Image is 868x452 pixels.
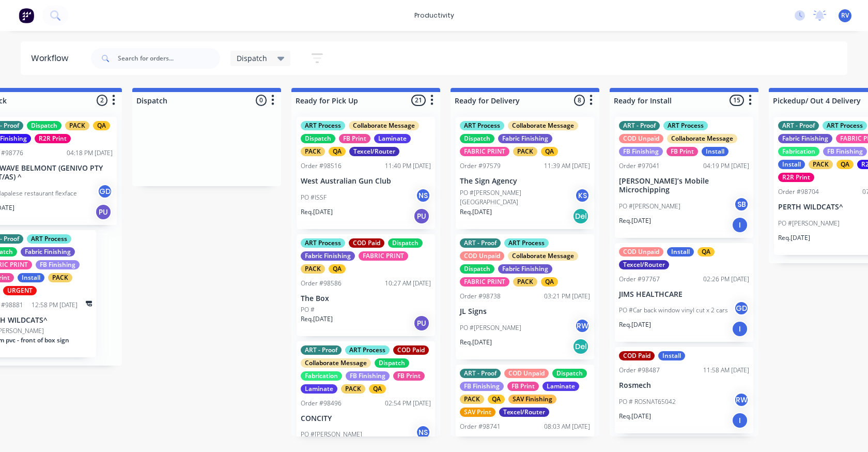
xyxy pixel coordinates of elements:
div: Install [667,247,694,257]
div: R2R Print [35,134,71,143]
div: Texcel/Router [499,408,549,417]
div: 04:18 PM [DATE] [67,148,113,158]
p: PO # ROSNAT65042 [619,397,676,406]
div: NS [415,188,431,203]
div: FB Finishing [36,260,80,269]
div: Order #98516 [301,161,342,171]
div: QA [541,147,558,156]
div: KS [575,188,590,203]
div: PACK [513,147,537,156]
div: Dispatch [301,134,335,143]
div: Order #98738 [460,292,501,301]
div: R2R Print [778,173,814,182]
div: Dispatch [552,369,587,378]
div: Del [572,208,589,224]
div: FB Finishing [346,371,390,381]
div: Fabric Finishing [498,134,552,143]
div: ART - Proof [460,369,501,378]
input: Search for orders... [118,48,220,69]
p: Rosmech [619,381,749,390]
div: Dispatch [460,264,494,274]
div: Install [702,147,729,156]
div: Collaborate Message [301,358,371,368]
div: Install [778,160,805,169]
div: COD PaidInstallOrder #9848711:58 AM [DATE]RosmechPO # ROSNAT65042RWReq.[DATE]I [615,347,753,433]
div: Install [658,351,685,360]
div: PU [413,208,430,224]
div: 08:03 AM [DATE] [544,422,590,431]
div: 02:54 PM [DATE] [385,399,431,408]
div: Fabric Finishing [498,264,552,274]
div: Order #97579 [460,161,501,171]
p: Req. [DATE] [619,216,651,225]
p: PO #[PERSON_NAME] [301,430,362,439]
p: PO #[PERSON_NAME] [619,202,680,211]
div: ART Process [823,121,867,130]
p: [PERSON_NAME]’s Mobile Microchipping [619,177,749,194]
div: Order #98586 [301,279,342,288]
div: PACK [301,147,325,156]
span: RV [841,11,849,20]
p: Req. [DATE] [460,207,492,217]
div: RW [575,318,590,334]
div: PU [413,315,430,332]
div: 04:19 PM [DATE] [703,161,749,171]
div: FABRIC PRINT [460,147,509,156]
div: 11:40 PM [DATE] [385,161,431,171]
div: PACK [301,264,325,274]
div: Install [18,273,44,282]
div: COD Paid [349,238,384,248]
div: Order #98487 [619,366,660,375]
div: COD Paid [619,351,655,360]
div: 12:58 PM [DATE] [32,300,78,310]
div: Fabric Finishing [21,247,75,257]
div: Collaborate Message [508,121,578,130]
div: ART Process [301,121,345,130]
div: Dispatch [375,358,409,368]
div: Fabrication [778,147,819,156]
div: Order #98704 [778,187,819,197]
div: QA [541,277,558,287]
div: QA [329,264,346,274]
p: PO #ISSF [301,193,327,202]
p: PO #Car back window vinyl cut x 2 cars [619,306,728,315]
div: 02:26 PM [DATE] [703,275,749,284]
div: ART Process [504,238,549,248]
div: SAV Finishing [508,395,556,404]
p: JIMS HEALTHCARE [619,290,749,299]
div: I [732,217,748,233]
p: PO #[PERSON_NAME] [778,219,840,228]
div: Dispatch [460,134,494,143]
p: Req. [DATE] [301,314,333,324]
div: Laminate [374,134,411,143]
div: Collaborate Message [508,251,578,261]
div: NS [415,425,431,440]
p: JL Signs [460,307,590,316]
div: QA [369,384,386,394]
div: ART Process [460,121,504,130]
div: GD [97,184,113,199]
div: 11:39 AM [DATE] [544,161,590,171]
div: ART ProcessCollaborate MessageDispatchFB PrintLaminatePACKQATexcel/RouterOrder #9851611:40 PM [DA... [297,117,435,229]
p: Req. [DATE] [778,233,810,243]
div: FB Print [507,382,539,391]
div: PACK [513,277,537,287]
p: Req. [DATE] [460,338,492,347]
div: COD UnpaidInstallQATexcel/RouterOrder #9776702:26 PM [DATE]JIMS HEALTHCAREPO #Car back window vin... [615,243,753,342]
div: PU [95,204,112,220]
div: 03:21 PM [DATE] [544,292,590,301]
div: ART Process [27,234,71,244]
div: PACK [65,121,89,130]
div: 10:27 AM [DATE] [385,279,431,288]
div: ART ProcessCOD PaidDispatchFabric FinishingFABRIC PRINTPACKQAOrder #9858610:27 AM [DATE]The BoxPO... [297,234,435,336]
div: FABRIC PRINT [359,251,408,261]
div: SB [734,197,749,212]
div: Fabric Finishing [301,251,355,261]
p: Req. [DATE] [619,412,651,421]
div: COD Unpaid [460,251,504,261]
div: PACK [460,395,484,404]
div: PACK [809,160,833,169]
p: PO #[PERSON_NAME] [460,323,521,333]
p: The Sign Agency [460,177,590,186]
div: GD [734,300,749,316]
